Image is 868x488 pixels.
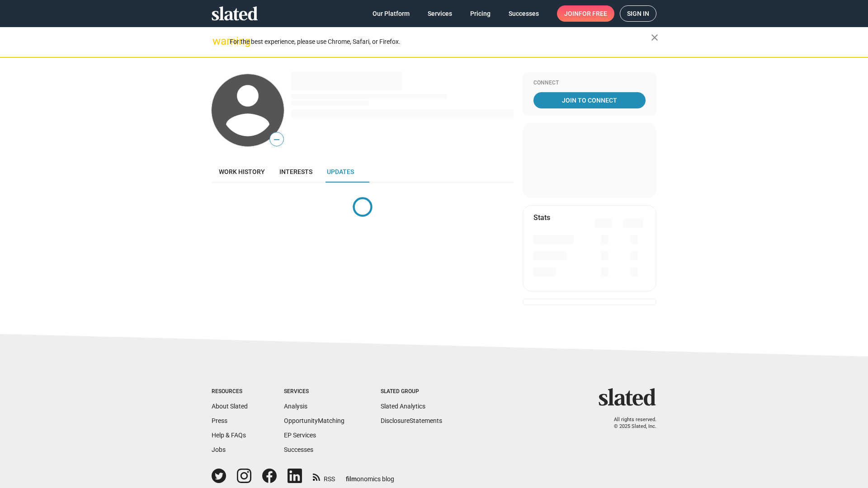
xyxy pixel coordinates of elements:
a: Join To Connect [533,92,646,108]
span: Pricing [470,5,491,22]
span: film [346,475,357,483]
span: Services [428,5,452,22]
span: Join To Connect [535,92,644,108]
span: Join [564,5,607,22]
div: Slated Group [381,388,442,395]
a: Pricing [463,5,498,22]
div: Connect [533,80,646,87]
a: OpportunityMatching [284,417,344,424]
span: Interests [279,168,312,175]
a: Joinfor free [557,5,614,22]
a: Interests [272,161,320,183]
a: Slated Analytics [381,403,425,410]
span: Sign in [627,6,649,21]
span: Updates [327,168,354,175]
a: Work history [212,161,272,183]
a: EP Services [284,432,316,439]
a: filmonomics blog [346,468,394,483]
span: for free [579,5,607,22]
a: Successes [284,446,313,453]
div: Services [284,388,344,395]
span: Our Platform [373,5,410,22]
span: — [270,134,283,145]
div: Resources [212,388,248,395]
div: For the best experience, please use Chrome, Safari, or Firefox. [230,36,651,48]
a: Services [420,5,459,22]
span: Work history [219,168,265,175]
a: About Slated [212,403,248,410]
a: DisclosureStatements [381,417,442,424]
a: RSS [313,469,335,483]
mat-icon: warning [212,36,223,47]
a: Our Platform [365,5,417,22]
a: Analysis [284,403,307,410]
span: Successes [509,5,539,22]
p: All rights reserved. © 2025 Slated, Inc. [604,417,656,430]
a: Successes [501,5,546,22]
a: Press [212,417,227,424]
mat-icon: close [649,32,660,43]
a: Jobs [212,446,226,453]
a: Updates [320,161,361,183]
a: Sign in [620,5,656,22]
a: Help & FAQs [212,432,246,439]
mat-card-title: Stats [533,213,550,222]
